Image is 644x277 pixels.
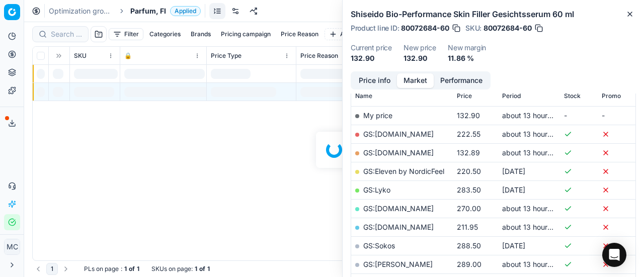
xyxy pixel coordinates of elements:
dd: 132.90 [404,53,436,63]
a: GS:Lyko [363,186,390,194]
span: SKU : [465,25,481,32]
span: 80072684-60 [484,23,532,33]
a: Optimization groups [49,6,113,16]
span: about 13 hours ago [502,260,566,268]
span: Applied [170,6,201,16]
dt: Current price [351,44,391,51]
span: 270.00 [457,204,481,213]
div: Open Intercom Messenger [602,243,626,267]
dt: New price [404,44,436,51]
a: GS:[DOMAIN_NAME] [363,223,434,231]
span: Product line ID : [351,25,399,32]
dt: New margin [448,44,486,51]
span: 222.55 [457,130,480,138]
a: GS:Sokos [363,241,395,250]
button: Performance [434,73,489,88]
span: 211.95 [457,223,478,231]
td: - [560,106,598,125]
span: Parfum, FI [130,6,166,16]
button: Market [397,73,434,88]
span: Stock [564,92,581,100]
nav: breadcrumb [49,6,201,16]
a: GS:[DOMAIN_NAME] [363,204,434,213]
span: Parfum, FIApplied [130,6,201,16]
span: 289.00 [457,260,481,268]
span: about 13 hours ago [502,111,566,120]
span: Period [502,92,521,100]
td: - [598,106,635,125]
span: 288.50 [457,241,481,250]
span: 132.90 [457,111,480,120]
span: [DATE] [502,167,525,175]
span: My price [363,111,392,120]
span: about 13 hours ago [502,130,566,138]
button: MC [4,239,20,255]
dd: 11.86 % [448,53,486,63]
span: [DATE] [502,186,525,194]
span: [DATE] [502,241,525,250]
span: 283.50 [457,186,481,194]
span: about 13 hours ago [502,204,566,213]
a: GS:[DOMAIN_NAME] [363,148,434,157]
a: GS:[PERSON_NAME] [363,260,433,268]
a: GS:Eleven by NordicFeel [363,167,444,175]
span: 80072684-60 [401,23,449,33]
span: Price [457,92,472,100]
h2: Shiseido Bio-Performance Skin Filler Gesichtsserum 60 ml [351,8,636,20]
a: GS:[DOMAIN_NAME] [363,130,434,138]
span: MC [5,239,20,254]
span: Promo [602,92,621,100]
button: Price info [352,73,397,88]
dd: 132.90 [351,53,391,63]
span: 220.50 [457,167,481,175]
span: 132.89 [457,148,480,157]
span: about 13 hours ago [502,223,566,231]
span: Name [355,92,372,100]
span: about 13 hours ago [502,148,566,157]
